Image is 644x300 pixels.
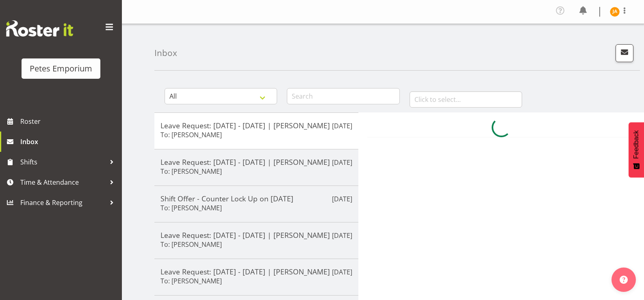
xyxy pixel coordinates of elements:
div: Petes Emporium [30,63,92,75]
input: Click to select... [410,91,522,108]
img: Rosterit website logo [6,20,73,37]
span: Time & Attendance [20,176,106,188]
p: [DATE] [332,231,352,240]
h5: Leave Request: [DATE] - [DATE] | [PERSON_NAME] [160,158,352,166]
h5: Leave Request: [DATE] - [DATE] | [PERSON_NAME] [160,121,352,130]
p: [DATE] [332,158,352,167]
span: Roster [20,115,118,127]
p: [DATE] [332,267,352,277]
h6: To: [PERSON_NAME] [160,167,222,175]
p: [DATE] [332,194,352,204]
img: jeseryl-armstrong10788.jpg [610,7,620,17]
button: Feedback - Show survey [629,122,644,177]
h5: Leave Request: [DATE] - [DATE] | [PERSON_NAME] [160,231,352,240]
span: Feedback [633,130,640,159]
h6: To: [PERSON_NAME] [160,131,222,139]
h4: Inbox [154,48,177,58]
h5: Shift Offer - Counter Lock Up on [DATE] [160,194,352,203]
h6: To: [PERSON_NAME] [160,204,222,212]
h5: Leave Request: [DATE] - [DATE] | [PERSON_NAME] [160,267,352,276]
span: Inbox [20,136,118,148]
input: Search [287,88,399,104]
span: Shifts [20,156,106,168]
h6: To: [PERSON_NAME] [160,277,222,285]
img: help-xxl-2.png [620,276,628,284]
h6: To: [PERSON_NAME] [160,240,222,248]
span: Finance & Reporting [20,196,106,209]
p: [DATE] [332,121,352,131]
